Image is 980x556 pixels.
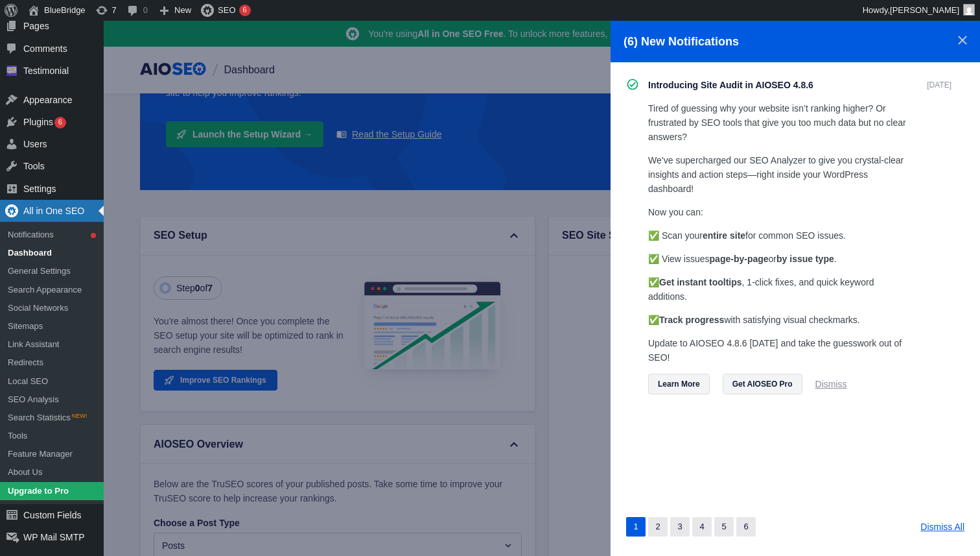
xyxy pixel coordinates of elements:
p: Tired of guessing why your website isn’t ranking higher? Or frustrated by SEO tools that give you... [648,101,907,144]
div: 2 [648,517,668,537]
p: ✅ View issues or . [648,252,907,266]
strong: entire site [703,230,745,241]
div: 5 [714,517,734,537]
p: Now you can: [648,205,907,219]
p: Update to AIOSEO 4.8.6 [DATE] and take the guesswork out of SEO! [648,336,907,365]
div: 1 [626,517,646,537]
div: 4 [692,517,712,537]
a: Dismiss All [920,522,964,532]
strong: Get instant tooltips [659,277,742,287]
a: Get AIOSEO Pro [723,374,802,394]
span: Upgrade to Pro [8,486,69,496]
strong: by issue type [776,254,834,264]
span: SEO [218,5,235,15]
div: 6 [736,517,756,537]
a: Dismiss [815,377,847,391]
strong: Track progress [659,315,724,325]
span: 6 [58,118,62,126]
div: 3 [670,517,690,537]
div: Introducing Site Audit in AIOSEO 4.8.6 [648,78,924,92]
span: (6) New Notifications [624,36,739,47]
p: ✅ Scan your for common SEO issues. [648,228,907,243]
span: [PERSON_NAME] [890,5,959,15]
div: [DATE] [927,78,951,92]
div: 6 [239,5,251,16]
strong: page-by-page [710,254,769,264]
p: ✅ , 1-click fixes, and quick keyword additions. [648,275,907,304]
p: ✅ with satisfying visual checkmarks. [648,313,907,327]
span: NEW! [71,412,87,420]
a: Learn More [648,374,710,394]
p: We’ve supercharged our SEO Analyzer to give you crystal-clear insights and action steps—right ins... [648,153,907,196]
